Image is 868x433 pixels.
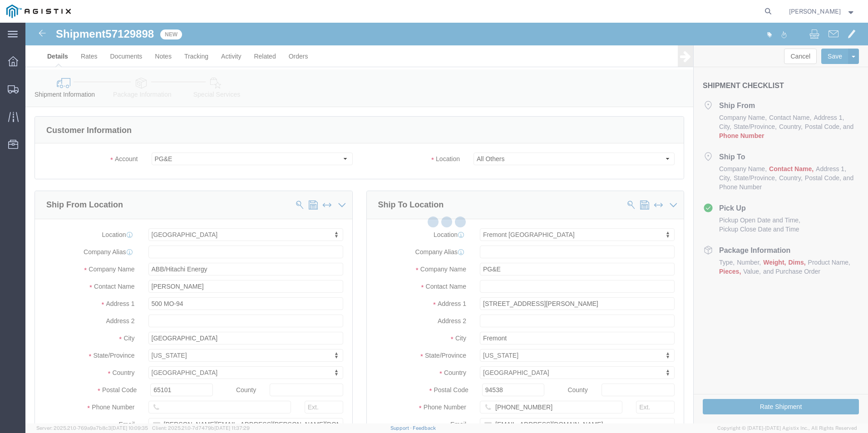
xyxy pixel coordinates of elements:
[413,425,436,431] a: Feedback
[390,425,413,431] a: Support
[789,6,856,17] button: [PERSON_NAME]
[214,425,250,431] span: [DATE] 11:37:29
[36,425,148,431] span: Server: 2025.21.0-769a9a7b8c3
[6,5,71,18] img: logo
[111,425,148,431] span: [DATE] 10:09:35
[789,6,841,16] span: Robert Hall
[152,425,250,431] span: Client: 2025.21.0-7d7479b
[717,424,857,432] span: Copyright © [DATE]-[DATE] Agistix Inc., All Rights Reserved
